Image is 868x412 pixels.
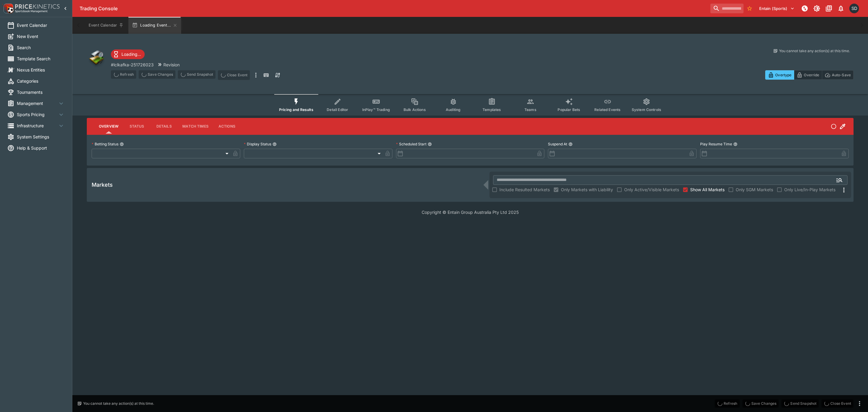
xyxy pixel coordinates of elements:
[92,181,113,188] h5: Markets
[150,119,178,134] button: Details
[128,17,181,34] button: Loading Event...
[17,89,65,95] span: Tournaments
[120,142,124,146] button: Betting Status
[85,17,127,34] button: Event Calendar
[710,4,744,13] input: search
[822,70,854,80] button: Auto-Save
[811,3,822,14] button: Toggle light/dark mode
[848,2,861,15] button: Scott Dowdall
[17,33,65,40] span: New Event
[17,122,58,129] span: Infrastructure
[17,111,58,118] span: Sports Pricing
[2,2,14,14] img: PriceKinetics Logo
[736,186,773,193] span: Only SGM Markets
[111,62,154,68] p: Copy To Clipboard
[17,145,65,151] span: Help & Support
[279,107,313,112] span: Pricing and Results
[17,67,65,73] span: Nexus Entities
[594,107,621,112] span: Related Events
[840,186,848,194] svg: More
[624,186,679,193] span: Only Active/Visible Markets
[548,141,567,147] p: Suspend At
[72,209,868,215] p: Copyright © Entain Group Australia Pty Ltd 2025
[690,186,725,193] span: Show All Markets
[92,141,118,147] p: Betting Status
[163,62,180,68] p: Revision
[568,142,573,146] button: Suspend At
[632,107,661,112] span: System Controls
[80,5,708,12] div: Trading Console
[775,72,791,78] p: Overtype
[558,107,580,112] span: Popular Bets
[362,107,390,112] span: InPlay™ Trading
[87,48,106,68] img: other.png
[15,4,60,9] img: PriceKinetics
[561,186,613,193] span: Only Markets with Liability
[804,72,819,78] p: Override
[178,119,213,134] button: Match Times
[83,401,154,406] p: You cannot take any action(s) at this time.
[835,3,846,14] button: Notifications
[499,186,550,193] span: Include Resulted Markets
[404,107,426,112] span: Bulk Actions
[765,70,854,80] div: Start From
[17,55,65,62] span: Template Search
[396,141,426,147] p: Scheduled Start
[274,94,666,116] div: Event type filters
[327,107,348,112] span: Detail Editor
[244,141,271,147] p: Display Status
[784,186,835,193] span: Only Live/In-Play Markets
[483,107,501,112] span: Templates
[17,22,65,28] span: Event Calendar
[756,4,798,13] button: Select Tenant
[794,70,822,80] button: Override
[823,3,834,14] button: Documentation
[272,142,277,146] button: Display Status
[17,134,65,140] span: System Settings
[700,141,732,147] p: Play Resume Time
[779,48,850,54] p: You cannot take any action(s) at this time.
[849,4,859,13] div: Scott Dowdall
[15,10,48,13] img: Sportsbook Management
[832,72,851,78] p: Auto-Save
[446,107,461,112] span: Auditing
[17,100,58,106] span: Management
[123,119,150,134] button: Status
[121,51,141,57] p: Loading...
[213,119,241,134] button: Actions
[856,400,863,407] button: more
[94,119,123,134] button: Overview
[765,70,794,80] button: Overtype
[428,142,432,146] button: Scheduled Start
[799,3,810,14] button: NOT Connected to PK
[17,78,65,84] span: Categories
[733,142,737,146] button: Play Resume Time
[17,44,65,51] span: Search
[834,175,845,185] button: Open
[745,4,754,13] button: No Bookmarks
[524,107,536,112] span: Teams
[252,70,259,80] button: more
